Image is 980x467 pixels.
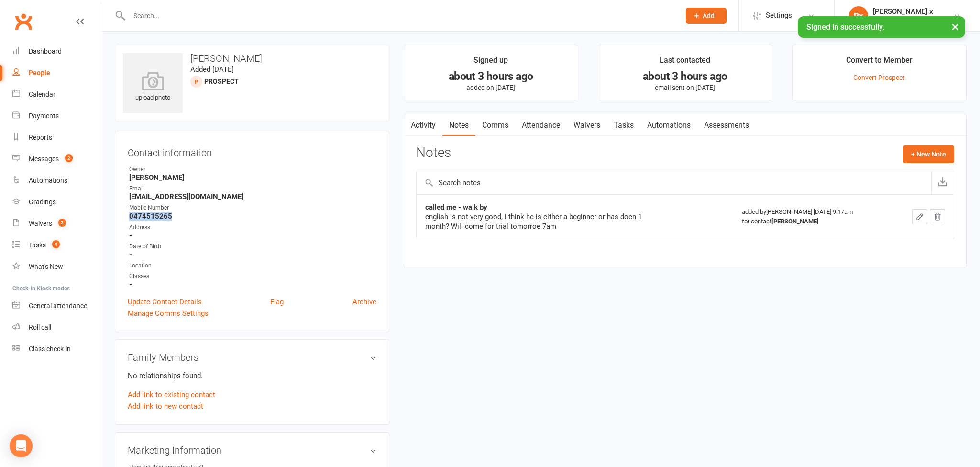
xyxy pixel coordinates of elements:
a: Manage Comms Settings [128,308,209,319]
a: Waivers [567,114,607,136]
a: Convert Prospect [853,74,905,81]
a: Assessments [697,114,756,136]
div: [PERSON_NAME] x [873,7,953,16]
div: Payments [29,112,59,120]
div: Location [129,261,376,270]
div: Dashboard [29,47,62,55]
span: 2 [58,219,66,227]
strong: called me - walk by [425,203,487,211]
div: Last contacted [660,54,710,71]
div: Reports [29,133,52,141]
a: Add link to existing contact [128,389,215,400]
a: Attendance [515,114,567,136]
a: Gradings [12,191,101,213]
div: Waivers [29,220,52,227]
h3: Contact information [128,144,376,158]
a: Tasks 4 [12,234,101,256]
button: + New Note [903,145,954,163]
div: Gradings [29,198,56,206]
strong: [PERSON_NAME] [129,173,376,182]
a: Automations [12,170,101,191]
a: General attendance kiosk mode [12,295,101,317]
div: Open Intercom Messenger [10,434,33,457]
div: added by [PERSON_NAME] [DATE] 9:17am [742,207,883,226]
strong: - [129,280,376,289]
a: Reports [12,127,101,148]
snap: prospect [204,78,239,85]
div: Roll call [29,323,51,331]
p: No relationships found. [128,370,376,381]
a: Class kiosk mode [12,338,101,360]
div: about 3 hours ago [413,71,569,81]
a: Archive [352,296,376,308]
a: Flag [270,296,284,308]
span: 2 [65,154,73,162]
div: Calendar [29,90,55,98]
a: Payments [12,105,101,127]
p: email sent on [DATE] [607,84,763,91]
a: People [12,62,101,84]
strong: - [129,250,376,259]
div: Class check-in [29,345,71,353]
a: Messages 2 [12,148,101,170]
span: Add [703,12,715,20]
div: Convert to Member [846,54,913,71]
h3: [PERSON_NAME] [123,53,381,64]
a: Dashboard [12,41,101,62]
div: General attendance [29,302,87,310]
div: Classes [129,272,376,281]
strong: 0474515265 [129,212,376,221]
h3: Marketing Information [128,445,376,456]
a: Waivers 2 [12,213,101,234]
div: Automations [29,177,67,184]
div: Owner [129,165,376,174]
span: 4 [52,240,60,248]
div: Email [129,184,376,193]
a: Calendar [12,84,101,105]
p: added on [DATE] [413,84,569,91]
div: People [29,69,50,77]
a: Notes [442,114,475,136]
a: Update Contact Details [128,296,202,308]
h3: Family Members [128,352,376,363]
div: What's New [29,263,63,270]
button: Add [686,8,727,24]
time: Added [DATE] [190,65,234,74]
span: Settings [766,5,792,26]
div: Signed up [473,54,508,71]
input: Search notes [417,171,931,194]
strong: [PERSON_NAME] [771,218,819,225]
h3: Notes [416,145,451,163]
div: Mobile Number [129,203,376,212]
input: Search... [126,9,674,22]
a: Clubworx [11,10,35,33]
div: english is not very good, i think he is either a beginner or has doen 1 month? Will come for tria... [425,212,664,231]
span: Signed in successfully. [806,22,884,32]
div: for contact [742,217,883,226]
a: Tasks [607,114,640,136]
div: Date of Birth [129,242,376,251]
a: Add link to new contact [128,400,203,412]
strong: [EMAIL_ADDRESS][DOMAIN_NAME] [129,192,376,201]
div: about 3 hours ago [607,71,763,81]
a: Roll call [12,317,101,338]
strong: - [129,231,376,240]
a: What's New [12,256,101,278]
div: Address [129,223,376,232]
div: Tasks [29,241,46,249]
a: Comms [475,114,515,136]
div: upload photo [123,71,183,103]
button: × [947,16,964,37]
a: Automations [640,114,697,136]
a: Activity [404,114,442,136]
div: Rx [849,6,868,25]
div: Bulldog Thai Boxing School [873,16,953,24]
div: Messages [29,155,59,163]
